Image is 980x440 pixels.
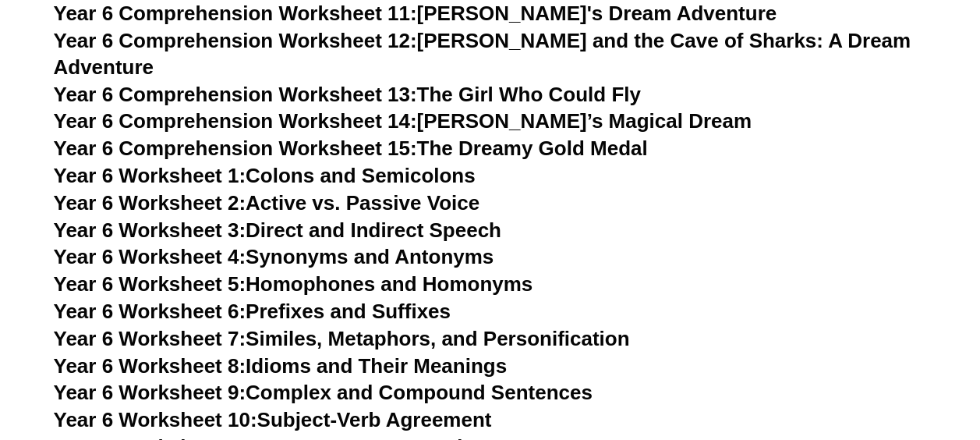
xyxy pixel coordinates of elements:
span: Year 6 Worksheet 3: [54,218,246,242]
a: Year 6 Worksheet 3:Direct and Indirect Speech [54,218,501,242]
a: Year 6 Worksheet 1:Colons and Semicolons [54,164,476,187]
span: Year 6 Worksheet 4: [54,245,246,268]
a: Year 6 Comprehension Worksheet 15:The Dreamy Gold Medal [54,137,648,160]
a: Year 6 Worksheet 9:Complex and Compound Sentences [54,381,593,404]
a: Year 6 Comprehension Worksheet 11:[PERSON_NAME]'s Dream Adventure [54,2,777,25]
a: Year 6 Worksheet 7:Similes, Metaphors, and Personification [54,327,630,350]
span: Year 6 Comprehension Worksheet 15: [54,137,417,160]
span: Year 6 Worksheet 9: [54,381,246,404]
a: Year 6 Worksheet 6:Prefixes and Suffixes [54,300,451,323]
span: Year 6 Worksheet 5: [54,272,246,296]
a: Year 6 Comprehension Worksheet 14:[PERSON_NAME]’s Magical Dream [54,109,752,133]
span: Year 6 Worksheet 2: [54,191,246,215]
a: Year 6 Worksheet 10:Subject-Verb Agreement [54,408,492,431]
span: Year 6 Worksheet 10: [54,408,257,431]
a: Year 6 Worksheet 8:Idioms and Their Meanings [54,354,507,378]
iframe: Chat Widget [720,264,980,440]
span: Year 6 Comprehension Worksheet 13: [54,83,417,106]
span: Year 6 Comprehension Worksheet 11: [54,2,417,25]
a: Year 6 Comprehension Worksheet 13:The Girl Who Could Fly [54,83,641,106]
span: Year 6 Worksheet 7: [54,327,246,350]
a: Year 6 Worksheet 4:Synonyms and Antonyms [54,245,494,268]
span: Year 6 Worksheet 8: [54,354,246,378]
span: Year 6 Comprehension Worksheet 12: [54,29,417,52]
span: Year 6 Worksheet 1: [54,164,246,187]
span: Year 6 Worksheet 6: [54,300,246,323]
a: Year 6 Worksheet 2:Active vs. Passive Voice [54,191,479,215]
a: Year 6 Worksheet 5:Homophones and Homonyms [54,272,533,296]
span: Year 6 Comprehension Worksheet 14: [54,109,417,133]
a: Year 6 Comprehension Worksheet 12:[PERSON_NAME] and the Cave of Sharks: A Dream Adventure [54,29,911,79]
